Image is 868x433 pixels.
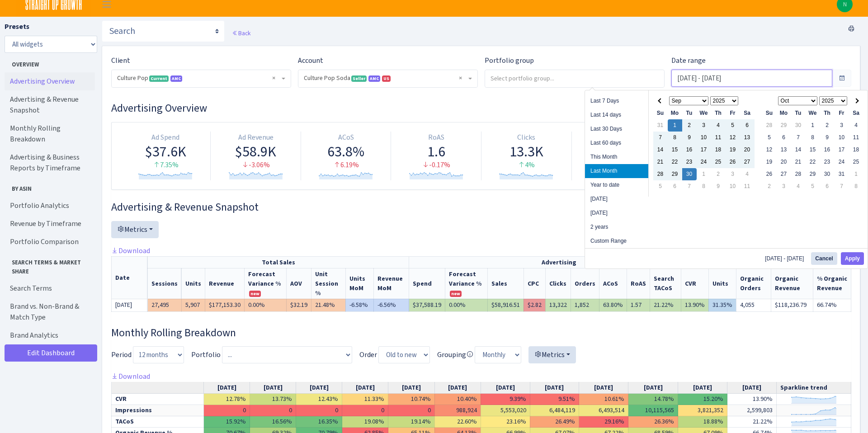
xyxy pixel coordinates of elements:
td: 1 [806,119,820,132]
td: 3 [726,168,740,180]
span: Remove all items [459,74,462,83]
td: 22.60% [434,416,481,428]
td: 5,553,020 [481,405,530,416]
li: [DATE] [585,192,648,206]
td: 28 [762,119,777,132]
td: 13.73% [250,394,296,405]
td: 21.22% [650,299,681,311]
th: Total Sales [148,256,409,268]
td: 19.14% [388,416,434,428]
th: RoAS [627,268,650,299]
td: 10,115,565 [628,405,678,416]
span: new [249,291,261,297]
th: Unit Session % [311,268,345,299]
th: Search TACoS [650,268,681,299]
label: Period [111,349,132,360]
td: 29.16% [579,416,628,428]
td: 0.00% [245,299,287,311]
td: 0.00% [445,299,487,311]
th: Revenue Forecast Variance % [245,268,287,299]
td: 8 [697,180,711,193]
td: 23 [820,156,835,168]
td: 9 [820,132,835,144]
td: 30 [791,119,806,132]
th: Th [711,107,726,119]
a: Monthly Rolling Breakdown [5,119,95,148]
td: 16.35% [296,416,342,428]
td: 16.56% [250,416,296,428]
th: Sa [849,107,863,119]
td: 6 [668,180,682,193]
td: 12.43% [296,394,342,405]
div: ACoS [305,132,387,143]
label: Account [298,55,323,66]
td: 12 [762,144,777,156]
th: Sales [487,268,524,299]
th: Mo [668,107,682,119]
div: $37.6K [124,143,207,160]
th: [DATE] [678,382,727,394]
li: Last 60 days [585,136,648,150]
th: Sessions [148,268,182,299]
span: US [382,75,391,82]
label: Portfolio group [485,55,534,66]
td: 13.90% [727,394,777,405]
button: Metrics [111,221,159,238]
td: 3,821,352 [678,405,727,416]
td: 11.33% [342,394,388,405]
td: 29 [806,168,820,180]
td: -6.56% [374,299,409,311]
li: Last Month [585,164,648,178]
td: 16 [820,144,835,156]
span: Overview [5,56,94,69]
div: -3.06% [214,160,297,170]
th: Spend [409,268,445,299]
td: 24 [697,156,711,168]
td: 4 [791,180,806,193]
h3: Widget #1 [111,102,851,115]
th: [DATE] [579,382,628,394]
td: 28 [791,168,806,180]
a: Portfolio Analytics [5,197,95,215]
td: 2 [682,119,697,132]
th: [DATE] [342,382,388,394]
th: Organic Orders [736,268,771,299]
td: 20 [740,144,755,156]
td: 19.08% [342,416,388,428]
div: Orders [576,132,658,143]
th: Units MoM [345,268,373,299]
td: 28 [653,168,668,180]
td: 5 [762,132,777,144]
div: 13.3K [485,143,568,160]
input: Select portfolio group... [485,70,664,86]
td: 8 [849,180,863,193]
td: 10 [697,132,711,144]
td: 2 [820,119,835,132]
td: 13 [740,132,755,144]
td: 30 [682,168,697,180]
td: 29 [668,168,682,180]
td: 19 [762,156,777,168]
td: 21 [791,156,806,168]
th: [DATE] [296,382,342,394]
td: 6,493,514 [579,405,628,416]
td: 6 [777,132,791,144]
td: 1 [668,119,682,132]
th: Clicks [545,268,571,299]
td: 22 [806,156,820,168]
td: 21 [653,156,668,168]
button: Apply [841,252,864,265]
td: 1.57 [627,299,650,311]
td: 10 [835,132,849,144]
div: Ad Spend [124,132,207,143]
label: Presets [5,21,29,32]
td: $58,916.51 [487,299,524,311]
td: Impressions [112,405,204,416]
a: Search Terms [5,279,95,297]
td: 5,907 [182,299,205,311]
td: 15 [806,144,820,156]
th: Revenue [205,268,245,299]
td: 0 [388,405,434,416]
a: Download [111,246,150,255]
td: $118,236.79 [771,299,813,311]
